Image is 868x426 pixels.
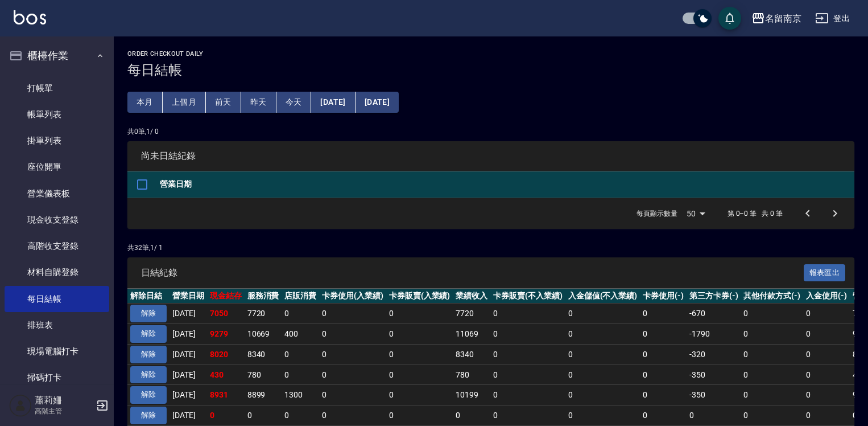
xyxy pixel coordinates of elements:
[565,405,640,426] td: 0
[5,233,109,259] a: 高階收支登錄
[490,289,565,304] th: 卡券販賣(不入業績)
[728,208,783,219] p: 第 0–0 筆 共 0 筆
[804,267,846,277] a: 報表匯出
[130,305,167,322] button: 解除
[803,344,850,364] td: 0
[276,92,312,113] button: 今天
[5,101,109,128] a: 帳單列表
[319,385,386,405] td: 0
[453,405,490,426] td: 0
[5,259,109,285] a: 材料自購登錄
[207,364,245,385] td: 430
[157,171,854,198] th: 營業日期
[207,344,245,364] td: 8020
[803,385,850,405] td: 0
[490,385,565,405] td: 0
[5,207,109,233] a: 現金收支登錄
[170,304,207,324] td: [DATE]
[804,264,846,282] button: 報表匯出
[170,324,207,345] td: [DATE]
[311,92,355,113] button: [DATE]
[241,92,276,113] button: 昨天
[5,364,109,391] a: 掃碼打卡
[5,312,109,338] a: 排班表
[565,344,640,364] td: 0
[245,385,282,405] td: 8899
[319,289,386,304] th: 卡券使用(入業績)
[245,344,282,364] td: 8340
[640,364,687,385] td: 0
[687,405,741,426] td: 0
[565,289,640,304] th: 入金儲值(不入業績)
[245,304,282,324] td: 7720
[163,92,206,113] button: 上個月
[803,324,850,345] td: 0
[130,407,167,424] button: 解除
[803,304,850,324] td: 0
[565,324,640,345] td: 0
[386,289,453,304] th: 卡券販賣(入業績)
[490,364,565,385] td: 0
[282,324,319,345] td: 400
[207,405,245,426] td: 0
[170,385,207,405] td: [DATE]
[636,208,677,219] p: 每頁顯示數量
[14,10,46,24] img: Logo
[453,304,490,324] td: 7720
[718,7,741,30] button: save
[5,338,109,364] a: 現場電腦打卡
[687,289,741,304] th: 第三方卡券(-)
[282,364,319,385] td: 0
[207,385,245,405] td: 8931
[5,75,109,101] a: 打帳單
[170,344,207,364] td: [DATE]
[170,405,207,426] td: [DATE]
[386,304,453,324] td: 0
[453,364,490,385] td: 780
[687,324,741,345] td: -1790
[5,154,109,180] a: 座位開單
[127,62,854,78] h3: 每日結帳
[127,92,163,113] button: 本月
[640,289,687,304] th: 卡券使用(-)
[127,50,854,58] h2: Order checkout daily
[5,128,109,154] a: 掛單列表
[245,364,282,385] td: 780
[319,324,386,345] td: 0
[356,92,399,113] button: [DATE]
[130,325,167,343] button: 解除
[640,304,687,324] td: 0
[130,366,167,384] button: 解除
[170,289,207,304] th: 營業日期
[453,344,490,364] td: 8340
[386,364,453,385] td: 0
[803,289,850,304] th: 入金使用(-)
[811,8,854,29] button: 登出
[687,364,741,385] td: -350
[245,324,282,345] td: 10669
[9,394,32,417] img: Person
[319,304,386,324] td: 0
[490,344,565,364] td: 0
[206,92,241,113] button: 前天
[5,41,109,71] button: 櫃檯作業
[245,405,282,426] td: 0
[741,405,803,426] td: 0
[640,344,687,364] td: 0
[319,364,386,385] td: 0
[245,289,282,304] th: 服務消費
[127,243,854,253] p: 共 32 筆, 1 / 1
[741,364,803,385] td: 0
[803,405,850,426] td: 0
[803,364,850,385] td: 0
[141,150,841,162] span: 尚未日結紀錄
[386,324,453,345] td: 0
[282,289,319,304] th: 店販消費
[640,405,687,426] td: 0
[565,364,640,385] td: 0
[386,385,453,405] td: 0
[640,385,687,405] td: 0
[741,289,803,304] th: 其他付款方式(-)
[453,385,490,405] td: 10199
[565,304,640,324] td: 0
